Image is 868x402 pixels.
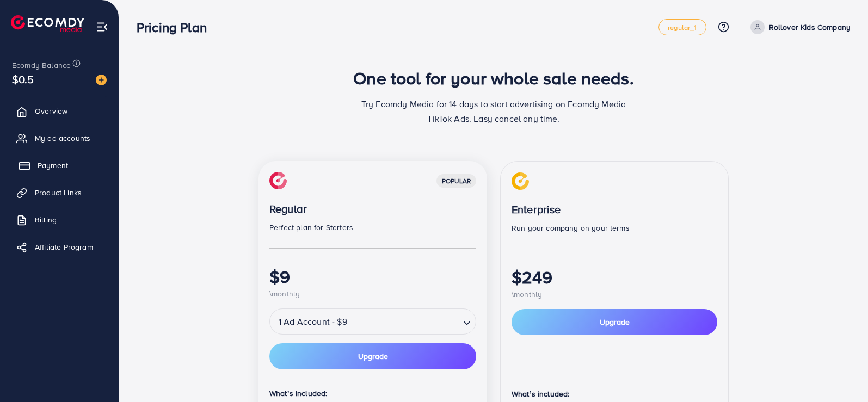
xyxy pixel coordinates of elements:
input: Search for option [350,312,459,331]
a: Affiliate Program [8,236,110,258]
span: Billing [35,214,57,225]
a: Billing [8,209,110,231]
span: Upgrade [358,352,388,360]
p: Rollover Kids Company [769,21,851,34]
div: Search for option [269,308,476,335]
p: Regular [269,202,476,215]
h3: Pricing Plan [137,20,216,35]
iframe: Chat [822,353,860,394]
a: Payment [8,154,110,176]
h1: One tool for your whole sale needs. [353,67,634,88]
span: Overview [35,106,67,116]
img: img [512,172,529,190]
div: popular [436,174,476,188]
span: Product Links [35,187,82,198]
span: 1 Ad Account - $9 [276,312,349,331]
span: Ecomdy Balance [12,60,71,71]
button: Upgrade [269,343,476,369]
button: Upgrade [512,309,717,335]
img: logo [11,15,84,32]
span: regular_1 [668,24,697,31]
h1: $249 [512,267,717,287]
a: Product Links [8,182,110,203]
p: What’s included: [512,387,717,400]
img: menu [96,21,108,33]
p: Try Ecomdy Media for 14 days to start advertising on Ecomdy Media TikTok Ads. Easy cancel any time. [358,97,630,126]
p: Perfect plan for Starters [269,221,476,234]
a: My ad accounts [8,127,110,149]
span: Payment [38,160,68,171]
h1: $9 [269,266,476,287]
span: Upgrade [600,317,630,327]
a: regular_1 [658,19,706,35]
img: img [269,172,287,189]
span: \monthly [512,289,542,300]
span: My ad accounts [35,133,90,144]
a: Overview [8,100,110,122]
img: image [96,75,107,85]
span: \monthly [269,288,300,299]
a: Rollover Kids Company [746,20,851,34]
p: Run your company on your terms [512,221,717,234]
p: What’s included: [269,387,476,400]
p: Enterprise [512,203,717,216]
span: Affiliate Program [35,242,93,252]
span: $0.5 [12,71,34,87]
